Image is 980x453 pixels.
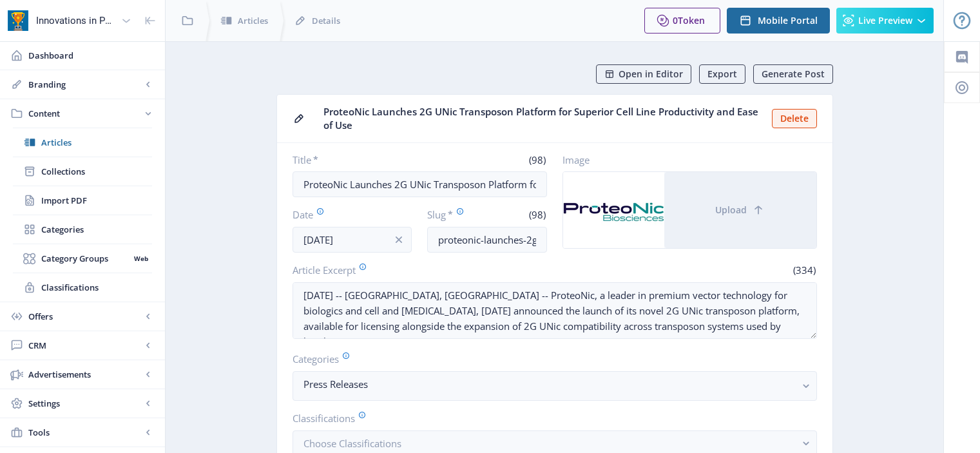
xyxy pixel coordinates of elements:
[392,233,405,246] nb-icon: info
[36,6,116,35] div: Innovations in Pharmaceutical Technology (IPT)
[707,69,737,79] span: Export
[293,352,807,366] label: Categories
[293,263,550,277] label: Article Excerpt
[238,14,268,27] span: Articles
[41,194,152,207] span: Import PDF
[13,128,152,157] a: Articles
[293,171,547,197] input: Type Article Title ...
[28,397,142,410] span: Settings
[596,64,691,84] button: Open in Editor
[41,223,152,236] span: Categories
[28,426,142,439] span: Tools
[758,15,818,26] span: Mobile Portal
[8,10,28,31] img: app-icon.png
[772,109,817,128] button: Delete
[293,153,415,166] label: Title
[13,157,152,186] a: Collections
[41,136,152,149] span: Articles
[293,411,807,425] label: Classifications
[323,105,764,132] span: ProteoNic Launches 2G UNic Transposon Platform for Superior Cell Line Productivity and Ease of Use
[130,252,152,265] nb-badge: Web
[13,244,152,273] a: Category GroupsWeb
[727,8,830,34] button: Mobile Portal
[386,227,412,253] button: info
[41,165,152,178] span: Collections
[303,376,796,392] nb-select-label: Press Releases
[28,49,155,62] span: Dashboard
[715,205,747,215] span: Upload
[293,227,412,253] input: Publishing Date
[619,69,683,79] span: Open in Editor
[13,186,152,215] a: Import PDF
[28,310,142,323] span: Offers
[13,215,152,244] a: Categories
[427,207,482,222] label: Slug
[664,172,816,248] button: Upload
[644,8,720,34] button: 0Token
[762,69,825,79] span: Generate Post
[836,8,934,34] button: Live Preview
[293,207,402,222] label: Date
[28,107,142,120] span: Content
[427,227,547,253] input: this-is-how-a-slug-looks-like
[28,368,142,381] span: Advertisements
[41,252,130,265] span: Category Groups
[527,208,547,221] span: (98)
[13,273,152,302] a: Classifications
[791,264,817,276] span: (334)
[41,281,152,294] span: Classifications
[28,339,142,352] span: CRM
[678,14,705,26] span: Token
[527,153,547,166] span: (98)
[699,64,745,84] button: Export
[753,64,833,84] button: Generate Post
[312,14,340,27] span: Details
[28,78,142,91] span: Branding
[562,153,807,166] label: Image
[858,15,912,26] span: Live Preview
[293,371,817,401] button: Press Releases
